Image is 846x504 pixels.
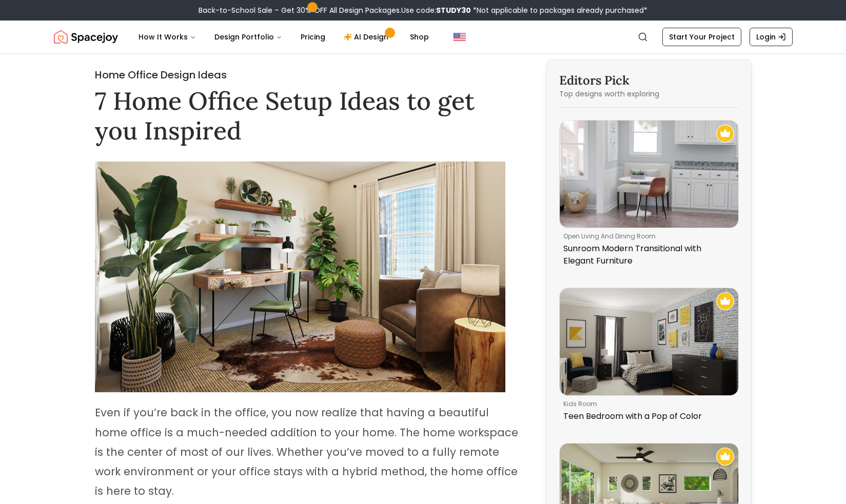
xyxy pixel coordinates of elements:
img: Sunroom Modern Transitional with Elegant Furniture [560,120,738,228]
a: Login [750,28,793,46]
a: AI Design [336,27,400,47]
img: Recommended Spacejoy Design - Teen Bedroom with a Pop of Color [716,292,734,310]
nav: Main [130,27,437,47]
img: Recommended Spacejoy Design - Sunroom Modern Transitional with Elegant Furniture [716,125,734,143]
h1: 7 Home Office Setup Ideas to get you Inspired [95,86,520,145]
a: Pricing [292,27,333,47]
button: How It Works [130,27,204,47]
p: Top designs worth exploring [559,89,739,99]
nav: Global [54,21,793,53]
span: Even if you’re back in the office, you now realize that having a beautiful home office is a much-... [95,405,518,498]
img: Beautiful Home office with greenery designed by spacejoy [95,162,505,392]
p: open living and dining room [563,232,731,240]
a: Shop [402,27,437,47]
h3: Editors Pick [559,72,739,89]
img: United States [454,31,466,43]
p: kids room [563,400,731,408]
p: Sunroom Modern Transitional with Elegant Furniture [563,243,731,267]
img: Teen Bedroom with a Pop of Color [560,288,738,395]
img: Recommended Spacejoy Design - An Oversize Sectional Rules This Rustic Living-Dining Room [716,448,734,466]
button: Design Portfolio [206,27,290,47]
div: Back-to-School Sale – Get 30% OFF All Design Packages. [199,5,647,15]
b: STUDY30 [436,5,471,15]
span: *Not applicable to packages already purchased* [471,5,647,15]
a: Teen Bedroom with a Pop of ColorRecommended Spacejoy Design - Teen Bedroom with a Pop of Colorkid... [559,288,739,427]
a: Spacejoy [54,27,118,47]
img: Spacejoy Logo [54,27,118,47]
span: Use code: [401,5,471,15]
a: Sunroom Modern Transitional with Elegant FurnitureRecommended Spacejoy Design - Sunroom Modern Tr... [559,120,739,271]
p: Teen Bedroom with a Pop of Color [563,410,731,422]
h2: Home Office Design Ideas [95,68,520,82]
a: Start Your Project [662,28,741,46]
